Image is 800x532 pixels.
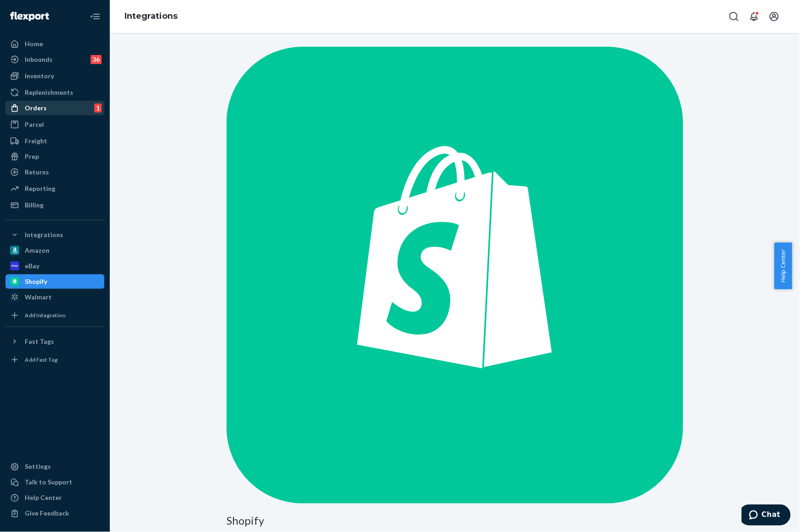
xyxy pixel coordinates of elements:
[765,7,784,26] button: Open account menu
[5,290,104,304] a: Walmart
[5,259,104,273] a: eBay
[25,55,53,64] div: Inbounds
[25,277,47,286] div: Shopify
[5,475,104,490] button: Talk to Support
[745,7,763,26] button: Open notifications
[5,353,104,367] a: Add Fast Tag
[25,201,43,210] div: Billing
[5,117,104,132] a: Parcel
[25,246,49,255] div: Amazon
[25,293,52,302] div: Walmart
[25,39,43,49] div: Home
[5,506,104,521] button: Give Feedback
[25,462,51,472] div: Settings
[5,85,104,100] a: Replenishments
[25,71,54,81] div: Inventory
[742,505,791,527] iframe: Opens a widget where you can chat to one of our agents
[91,55,102,64] div: 36
[5,134,104,148] a: Freight
[25,509,69,518] div: Give Feedback
[25,311,65,319] div: Add Integration
[725,7,743,26] button: Open Search Box
[5,37,104,51] a: Home
[86,7,104,26] button: Close Navigation
[94,103,102,113] div: 1
[5,149,104,164] a: Prep
[25,337,54,346] div: Fast Tags
[5,274,104,289] a: Shopify
[25,356,58,364] div: Add Fast Tag
[25,478,72,487] div: Talk to Support
[25,88,73,97] div: Replenishments
[5,308,104,323] a: Add Integration
[25,136,47,146] div: Freight
[5,69,104,83] a: Inventory
[25,168,49,177] div: Returns
[10,12,49,21] img: Flexport logo
[5,491,104,505] a: Help Center
[5,181,104,196] a: Reporting
[5,243,104,258] a: Amazon
[25,152,39,161] div: Prep
[117,3,185,30] ol: breadcrumbs
[5,165,104,179] a: Returns
[5,198,104,212] a: Billing
[227,515,683,527] h3: Shopify
[25,120,44,129] div: Parcel
[774,243,792,289] button: Help Center
[5,52,104,67] a: Inbounds36
[124,11,178,21] a: Integrations
[5,460,104,474] a: Settings
[25,103,47,113] div: Orders
[25,494,62,503] div: Help Center
[5,101,104,115] a: Orders1
[5,228,104,242] button: Integrations
[5,334,104,349] button: Fast Tags
[25,230,63,239] div: Integrations
[25,184,55,193] div: Reporting
[25,261,39,271] div: eBay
